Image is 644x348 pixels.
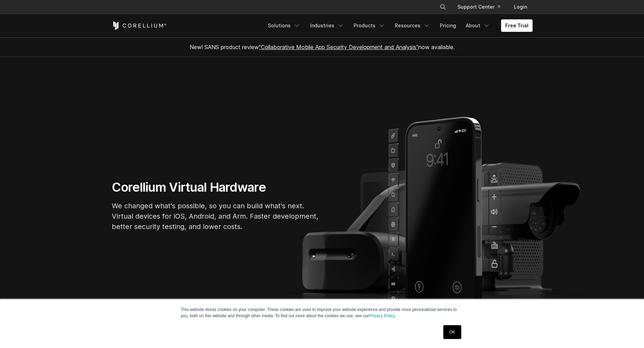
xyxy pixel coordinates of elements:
[391,19,434,32] a: Resources
[452,1,506,13] a: Support Center
[431,1,533,13] div: Navigation Menu
[501,19,533,32] a: Free Trial
[306,19,348,32] a: Industries
[508,1,533,13] a: Login
[112,21,167,30] a: Corellium Home
[181,306,463,319] p: This website stores cookies on your computer. These cookies are used to improve your website expe...
[259,44,418,51] a: "Collaborative Mobile App Security Development and Analysis"
[264,19,533,32] div: Navigation Menu
[264,19,305,32] a: Solutions
[112,201,319,232] p: We changed what's possible, so you can build what's next. Virtual devices for iOS, Android, and A...
[190,44,455,51] span: New! SANS product review now available.
[369,313,396,318] a: Privacy Policy.
[436,19,460,32] a: Pricing
[462,19,494,32] a: About
[112,180,319,195] h1: Corellium Virtual Hardware
[443,325,461,339] a: OK
[437,1,449,13] button: Search
[350,19,389,32] a: Products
